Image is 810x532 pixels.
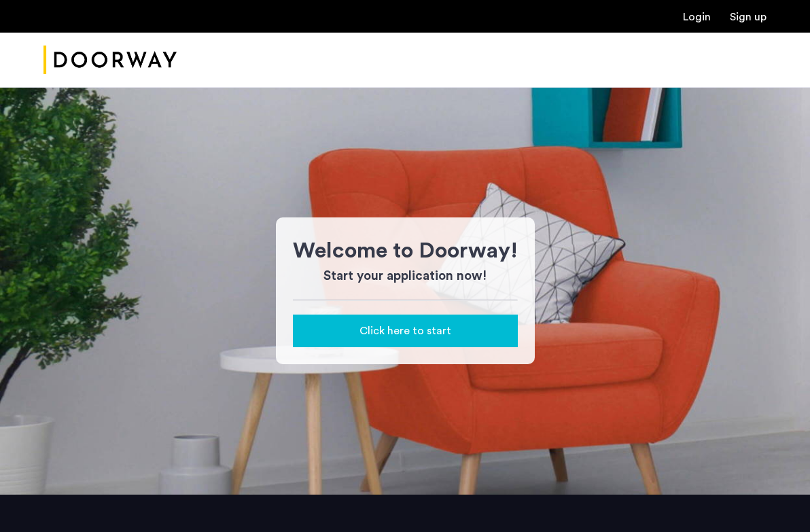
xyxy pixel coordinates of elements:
[293,267,518,286] h3: Start your application now!
[43,35,177,86] a: Cazamio Logo
[293,234,518,267] h1: Welcome to Doorway!
[293,315,518,347] button: button
[43,35,177,86] img: logo
[359,323,451,339] span: Click here to start
[683,12,711,22] a: Login
[730,12,767,22] a: Registration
